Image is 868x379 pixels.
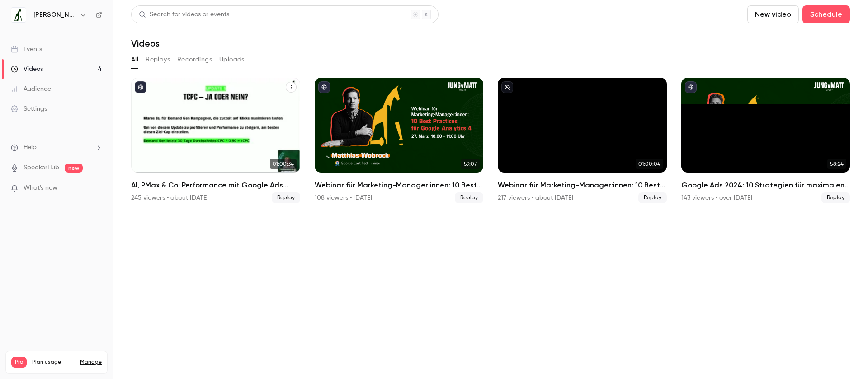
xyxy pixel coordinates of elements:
button: Recordings [177,52,212,67]
a: 58:24Google Ads 2024: 10 Strategien für maximalen ROAS143 viewers • over [DATE]Replay [681,78,850,203]
li: AI, PMax & Co: Performance mit Google Ads maximieren [131,78,300,203]
li: Google Ads 2024: 10 Strategien für maximalen ROAS [681,78,850,203]
button: Schedule [802,5,850,23]
a: Manage [80,359,102,366]
h2: AI, PMax & Co: Performance mit Google Ads maximieren [131,180,300,191]
a: 01:00:34AI, PMax & Co: Performance mit Google Ads maximieren245 viewers • about [DATE]Replay [131,78,300,203]
li: Webinar für Marketing-Manager:innen: 10 Best Practices für Google Analytics 4 [498,78,667,203]
span: Replay [821,192,850,203]
a: 01:00:04Webinar für Marketing-Manager:innen: 10 Best Practices für Google Analytics 4217 viewers ... [498,78,667,203]
span: What's new [24,183,57,193]
div: Events [11,45,42,54]
h2: Webinar für Marketing-Manager:innen: 10 Best Practices für Google Analytics 4 [315,180,484,191]
li: help-dropdown-opener [11,143,102,152]
span: new [65,164,83,173]
h2: Google Ads 2024: 10 Strategien für maximalen ROAS [681,180,850,191]
button: published [318,81,330,93]
span: Replay [455,192,483,203]
ul: Videos [131,78,850,203]
div: Videos [11,65,43,74]
img: Jung von Matt IMPACT [11,8,26,22]
span: 59:07 [461,159,480,169]
div: Settings [11,104,47,113]
div: Audience [11,84,51,94]
h2: Webinar für Marketing-Manager:innen: 10 Best Practices für Google Analytics 4 [498,180,667,191]
span: Plan usage [32,359,75,366]
span: Replay [272,192,300,203]
h6: [PERSON_NAME] von [PERSON_NAME] IMPACT [33,10,76,19]
a: SpeakerHub [24,163,59,173]
div: 108 viewers • [DATE] [315,193,372,202]
button: New video [747,5,799,23]
div: Search for videos or events [139,10,229,19]
li: Webinar für Marketing-Manager:innen: 10 Best Practices für Google Analytics 4 [315,78,484,203]
span: 58:24 [827,159,846,169]
span: Pro [11,357,27,368]
button: Replays [146,52,170,67]
button: unpublished [501,81,513,93]
a: 59:07Webinar für Marketing-Manager:innen: 10 Best Practices für Google Analytics 4108 viewers • [... [315,78,484,203]
button: All [131,52,138,67]
div: 217 viewers • about [DATE] [498,193,573,202]
section: Videos [131,5,850,374]
span: Help [24,143,37,152]
span: 01:00:34 [270,159,297,169]
h1: Videos [131,38,160,49]
button: Uploads [219,52,245,67]
button: published [685,81,697,93]
span: Replay [638,192,667,203]
button: published [135,81,146,93]
div: 143 viewers • over [DATE] [681,193,752,202]
div: 245 viewers • about [DATE] [131,193,208,202]
span: 01:00:04 [636,159,663,169]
